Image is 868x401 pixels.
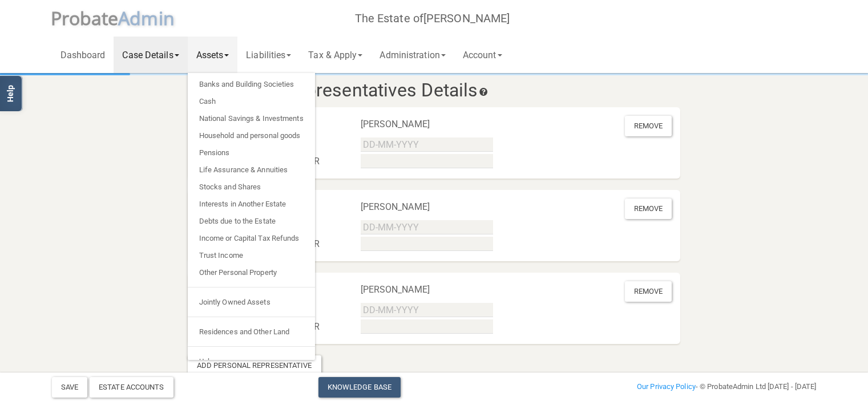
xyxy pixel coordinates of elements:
div: [PERSON_NAME] [352,199,516,216]
a: Jointly Owned Assets [188,294,315,311]
h3: Personal Representatives Details [179,80,689,100]
a: Unknown [188,353,315,370]
div: Add Personal Representative [188,355,321,376]
a: Residences and Other Land [188,323,315,341]
a: Other Personal Property [188,264,315,281]
a: Tax & Apply [300,37,371,73]
div: [PERSON_NAME] [352,281,516,298]
span: dmin [130,6,174,30]
a: Case Details [114,37,187,73]
a: Pensions [188,144,315,161]
a: Banks and Building Societies [188,76,315,93]
a: Our Privacy Policy [637,382,696,391]
div: - © ProbateAdmin Ltd [DATE] - [DATE] [564,380,825,394]
a: Dashboard [52,37,114,73]
a: Income or Capital Tax Refunds [188,230,315,247]
a: Trust Income [188,247,315,264]
div: [PERSON_NAME] [352,116,516,133]
button: Save [52,377,87,398]
a: Account [454,37,511,73]
input: DD-MM-YYYY [361,220,493,234]
a: Interests in Another Estate [188,196,315,213]
span: P [51,6,119,30]
span: A [118,6,175,30]
div: Remove [625,116,672,136]
a: Knowledge Base [318,377,401,398]
a: Life Assurance & Annuities [188,161,315,179]
a: Debts due to the Estate [188,213,315,230]
div: Estate Accounts [90,377,173,398]
div: Remove [625,199,672,219]
input: DD-MM-YYYY [361,303,493,317]
a: Stocks and Shares [188,179,315,196]
div: Remove [625,281,672,302]
a: Administration [371,37,454,73]
input: DD-MM-YYYY [361,137,493,152]
a: Household and personal goods [188,127,315,144]
span: robate [62,6,119,30]
a: Cash [188,93,315,110]
a: Assets [188,37,238,73]
a: Liabilities [237,37,300,73]
a: National Savings & Investments [188,110,315,127]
